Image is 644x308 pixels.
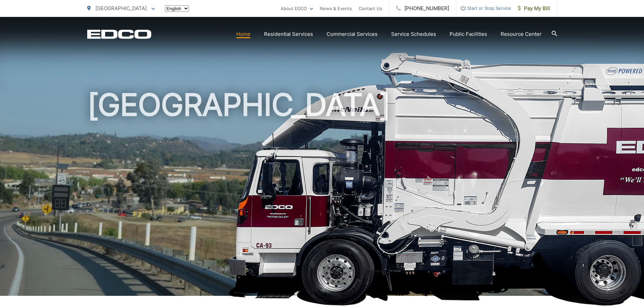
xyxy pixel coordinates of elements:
[501,30,542,38] a: Resource Center
[165,5,189,12] select: Select a language
[359,4,382,13] a: Contact Us
[327,30,378,38] a: Commercial Services
[450,30,487,38] a: Public Facilities
[87,29,151,39] a: EDCD logo. Return to the homepage.
[95,5,147,11] span: [GEOGRAPHIC_DATA]
[281,4,313,13] a: About EDCO
[264,30,313,38] a: Residential Services
[320,4,352,13] a: News & Events
[87,88,557,302] h1: [GEOGRAPHIC_DATA]
[236,30,251,38] a: Home
[518,4,550,13] span: Pay My Bill
[391,30,436,38] a: Service Schedules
